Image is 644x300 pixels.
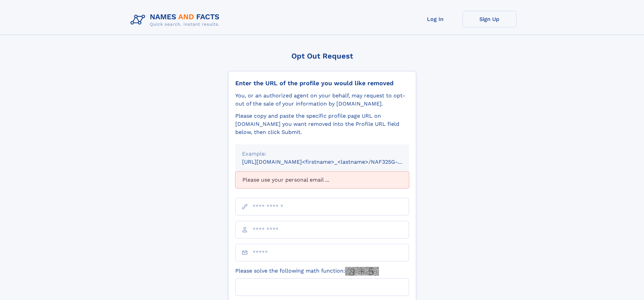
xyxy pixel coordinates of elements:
a: Log In [408,11,462,27]
div: Please use your personal email ... [235,171,409,188]
a: Sign Up [462,11,517,27]
small: [URL][DOMAIN_NAME]<firstname>_<lastname>/NAF325G-xxxxxxxx [242,159,422,165]
div: Opt Out Request [228,52,416,60]
label: Please solve the following math function: [235,267,379,276]
div: Please copy and paste the specific profile page URL on [DOMAIN_NAME] you want removed into the Pr... [235,112,409,136]
img: Logo Names and Facts [128,11,225,29]
div: Example: [242,150,402,158]
div: You, or an authorized agent on your behalf, may request to opt-out of the sale of your informatio... [235,92,409,108]
div: Enter the URL of the profile you would like removed [235,79,409,87]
